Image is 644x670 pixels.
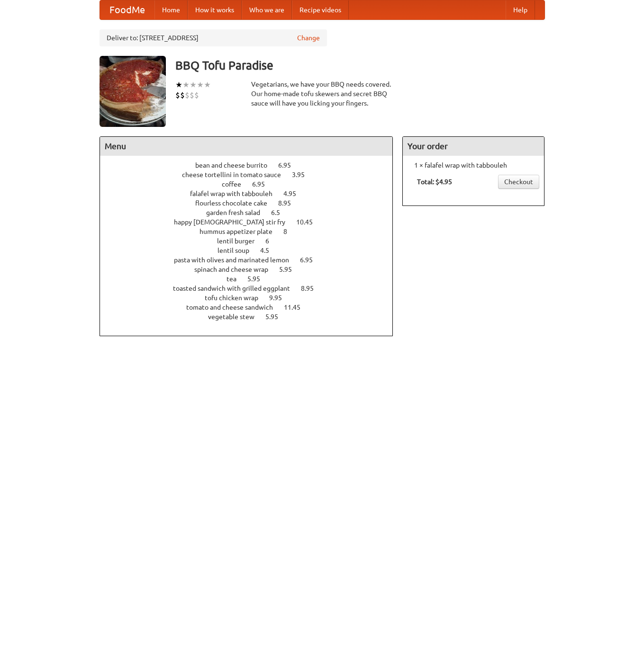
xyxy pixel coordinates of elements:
[173,285,299,292] span: toasted sandwich with grilled eggplant
[227,275,278,283] a: tea 5.95
[292,0,349,19] a: Recipe videos
[188,0,242,19] a: How it works
[217,237,264,245] span: lentil burger
[269,294,291,302] span: 9.95
[174,218,295,226] span: happy [DEMOGRAPHIC_DATA] stir fry
[194,266,309,273] a: spinach and cheese wrap 5.95
[194,90,199,100] li: $
[195,161,308,169] a: bean and cheese burrito 6.95
[417,178,452,186] b: Total: $4.95
[506,0,535,19] a: Help
[208,313,264,321] span: vegetable stew
[265,237,279,245] span: 6
[408,161,539,170] li: 1 × falafel wrap with tabbouleh
[297,33,320,43] a: Change
[190,90,194,100] li: $
[222,180,282,188] a: coffee 6.95
[174,218,330,226] a: happy [DEMOGRAPHIC_DATA] stir fry 10.45
[205,294,268,302] span: tofu chicken wrap
[195,199,277,207] span: flourless chocolate cake
[205,294,299,302] a: tofu chicken wrap 9.95
[195,199,308,207] a: flourless chocolate cake 8.95
[283,228,297,235] span: 8
[278,161,300,169] span: 6.95
[278,199,300,207] span: 8.95
[194,266,278,273] span: spinach and cheese wrap
[200,228,282,235] span: hummus appetizer plate
[173,285,331,292] a: toasted sandwich with grilled eggplant 8.95
[222,180,251,188] span: coffee
[252,180,274,188] span: 6.95
[498,175,539,189] a: Checkout
[204,80,211,90] li: ★
[195,161,277,169] span: bean and cheese burrito
[186,304,318,311] a: tomato and cheese sandwich 11.45
[218,247,259,254] span: lentil soup
[182,80,190,90] li: ★
[197,80,204,90] li: ★
[260,247,279,254] span: 4.5
[200,228,305,235] a: hummus appetizer plate 8
[175,56,545,75] h3: BBQ Tofu Paradise
[174,256,299,264] span: pasta with olives and marinated lemon
[217,237,287,245] a: lentil burger 6
[154,0,188,19] a: Home
[218,247,287,254] a: lentil soup 4.5
[292,171,314,179] span: 3.95
[300,256,322,264] span: 6.95
[284,304,310,311] span: 11.45
[175,90,180,100] li: $
[186,304,282,311] span: tomato and cheese sandwich
[301,285,323,292] span: 8.95
[206,209,270,216] span: garden fresh salad
[185,90,190,100] li: $
[182,171,322,179] a: cheese tortellini in tomato sauce 3.95
[180,90,185,100] li: $
[265,313,288,321] span: 5.95
[227,275,246,283] span: tea
[403,137,544,156] h4: Your order
[190,80,197,90] li: ★
[279,266,301,273] span: 5.95
[296,218,322,226] span: 10.45
[100,29,327,46] div: Deliver to: [STREET_ADDRESS]
[182,171,290,179] span: cheese tortellini in tomato sauce
[190,190,314,197] a: falafel wrap with tabbouleh 4.95
[100,0,154,19] a: FoodMe
[100,56,166,127] img: angular.jpg
[175,80,182,90] li: ★
[247,275,270,283] span: 5.95
[190,190,282,197] span: falafel wrap with tabbouleh
[206,209,298,216] a: garden fresh salad 6.5
[251,80,393,108] div: Vegetarians, we have your BBQ needs covered. Our home-made tofu skewers and secret BBQ sauce will...
[283,190,306,197] span: 4.95
[100,137,393,156] h4: Menu
[174,256,330,264] a: pasta with olives and marinated lemon 6.95
[271,209,290,216] span: 6.5
[242,0,292,19] a: Who we are
[208,313,296,321] a: vegetable stew 5.95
